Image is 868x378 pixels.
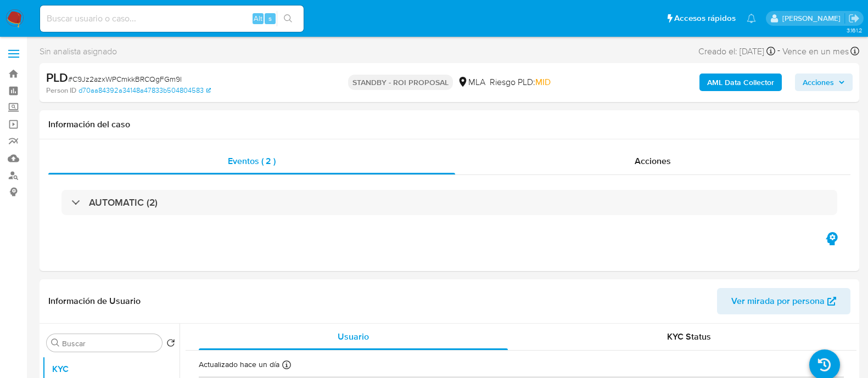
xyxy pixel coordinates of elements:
[228,155,276,167] span: Eventos ( 2 )
[674,13,736,24] span: Accesos rápidos
[667,330,711,343] span: KYC Status
[848,13,860,24] a: Salir
[46,86,76,95] b: Person ID
[166,338,175,351] button: Volver al orden por defecto
[707,74,774,91] b: AML Data Collector
[635,155,671,167] span: Acciones
[79,86,211,95] a: d70aa84392a34148a47833b504804583
[61,190,837,215] div: AUTOMATIC (2)
[48,119,850,130] h1: Información del caso
[698,44,775,59] div: Creado el: [DATE]
[338,330,369,343] span: Usuario
[68,74,182,84] span: # C9Jz2azxWPCmkkBRCQgFGm9l
[89,196,158,208] h3: AUTOMATIC (2)
[51,338,60,347] button: Buscar
[40,46,117,58] span: Sin analista asignado
[40,12,304,26] input: Buscar usuario o caso...
[795,74,853,91] button: Acciones
[46,69,68,86] b: PLD
[199,359,279,370] p: Actualizado hace un día
[535,76,551,88] span: MID
[348,75,453,90] p: STANDBY - ROI PROPOSAL
[777,44,780,59] span: -
[48,296,141,307] h1: Información de Usuario
[254,13,262,24] span: Alt
[717,288,850,314] button: Ver mirada por persona
[803,74,834,91] span: Acciones
[782,13,844,24] p: milagros.cisterna@mercadolibre.com
[747,14,756,23] a: Notificaciones
[731,288,825,314] span: Ver mirada por persona
[277,11,299,26] button: search-icon
[782,46,849,58] span: Vence en un mes
[62,338,158,348] input: Buscar
[490,76,551,88] span: Riesgo PLD:
[457,76,485,88] div: MLA
[699,74,782,91] button: AML Data Collector
[268,13,272,24] span: s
